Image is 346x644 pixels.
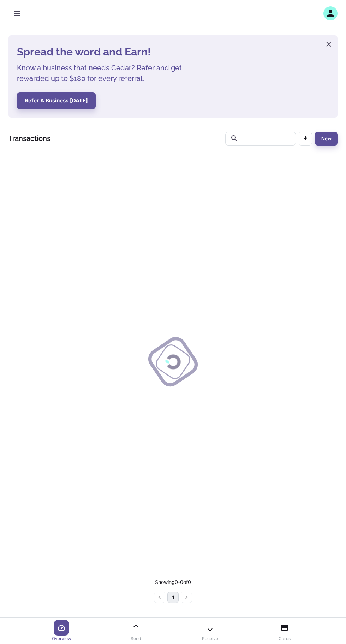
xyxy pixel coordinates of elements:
[17,44,193,60] h4: Spread the word and Earn!
[17,63,193,84] h5: Know a business that needs Cedar? Refer and get rewarded up to $180 for every referral.
[197,620,223,642] a: Receive
[123,620,149,642] a: Send
[155,578,191,586] p: Showing 0-0 of 0
[17,92,96,109] button: Refer a business [DATE]
[279,636,291,642] p: Cards
[167,592,179,603] button: page 1
[52,636,71,642] p: Overview
[49,620,74,642] a: Overview
[153,592,193,603] nav: pagination navigation
[315,132,338,146] button: New
[8,133,50,144] h1: Transactions
[131,636,141,642] p: Send
[202,636,218,642] p: Receive
[272,620,297,642] a: Cards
